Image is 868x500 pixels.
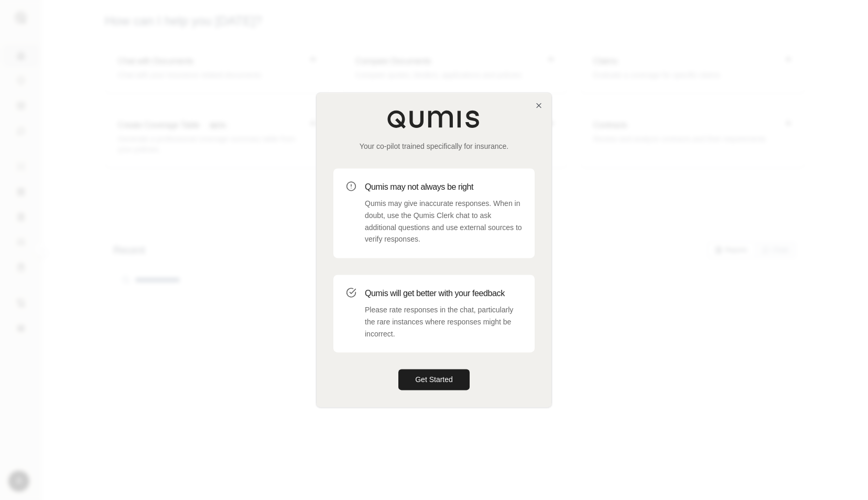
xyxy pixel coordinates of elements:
[398,369,470,390] button: Get Started
[365,304,522,340] p: Please rate responses in the chat, particularly the rare instances where responses might be incor...
[365,198,522,245] p: Qumis may give inaccurate responses. When in doubt, use the Qumis Clerk chat to ask additional qu...
[365,181,522,193] h3: Qumis may not always be right
[333,141,535,151] p: Your co-pilot trained specifically for insurance.
[365,287,522,300] h3: Qumis will get better with your feedback
[387,110,481,128] img: Qumis Logo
